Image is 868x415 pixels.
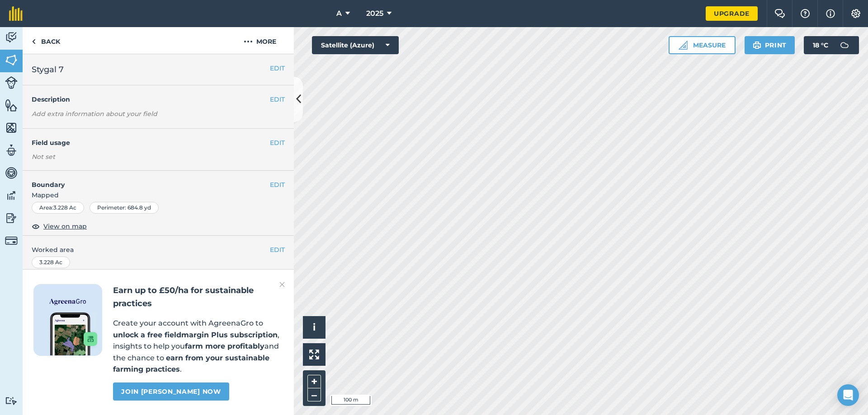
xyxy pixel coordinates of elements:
[90,202,159,214] div: Perimeter : 684.8 yd
[9,6,23,21] img: fieldmargin Logo
[309,350,319,359] img: Four arrows, one pointing top left, one top right, one bottom right and the last bottom left
[813,36,828,54] span: 18 ° C
[185,342,264,350] strong: farm more profitably
[837,384,859,406] div: Open Intercom Messenger
[669,36,736,54] button: Measure
[706,6,758,21] a: Upgrade
[113,284,283,310] h2: Earn up to £50/ha for sustainable practices
[113,382,229,401] a: Join [PERSON_NAME] now
[32,256,70,268] div: 3.228 Ac
[745,36,795,54] button: Print
[835,36,854,54] img: svg+xml;base64,PD94bWwgdmVyc2lvbj0iMS4wIiBlbmNvZGluZz0idXRmLTgiPz4KPCEtLSBHZW5lcmF0b3I6IEFkb2JlIE...
[5,211,18,225] img: svg+xml;base64,PD94bWwgdmVyc2lvbj0iMS4wIiBlbmNvZGluZz0idXRmLTgiPz4KPCEtLSBHZW5lcmF0b3I6IEFkb2JlIE...
[774,9,785,18] img: Two speech bubbles overlapping with the left bubble in the forefront
[307,388,321,401] button: –
[679,41,688,50] img: Ruler icon
[5,189,18,202] img: svg+xml;base64,PD94bWwgdmVyc2lvbj0iMS4wIiBlbmNvZGluZz0idXRmLTgiPz4KPCEtLSBHZW5lcmF0b3I6IEFkb2JlIE...
[23,190,294,200] span: Mapped
[5,31,18,44] img: svg+xml;base64,PD94bWwgdmVyc2lvbj0iMS4wIiBlbmNvZGluZz0idXRmLTgiPz4KPCEtLSBHZW5lcmF0b3I6IEFkb2JlIE...
[270,180,285,190] button: EDIT
[5,53,18,67] img: svg+xml;base64,PHN2ZyB4bWxucz0iaHR0cDovL3d3dy53My5vcmcvMjAwMC9zdmciIHdpZHRoPSI1NiIgaGVpZ2h0PSI2MC...
[270,63,285,73] button: EDIT
[303,316,325,339] button: i
[804,36,859,54] button: 18 °C
[32,245,285,255] span: Worked area
[850,9,861,18] img: A cog icon
[366,8,383,19] span: 2025
[279,279,285,290] img: svg+xml;base64,PHN2ZyB4bWxucz0iaHR0cDovL3d3dy53My5vcmcvMjAwMC9zdmciIHdpZHRoPSIyMiIgaGVpZ2h0PSIzMC...
[32,94,285,104] h4: Description
[307,375,321,388] button: +
[270,138,285,148] button: EDIT
[226,27,294,54] button: More
[32,110,157,118] em: Add extra information about your field
[32,138,270,148] h4: Field usage
[244,36,253,47] img: svg+xml;base64,PHN2ZyB4bWxucz0iaHR0cDovL3d3dy53My5vcmcvMjAwMC9zdmciIHdpZHRoPSIyMCIgaGVpZ2h0PSIyNC...
[312,36,399,54] button: Satellite (Azure)
[32,221,87,232] button: View on map
[826,8,835,19] img: svg+xml;base64,PHN2ZyB4bWxucz0iaHR0cDovL3d3dy53My5vcmcvMjAwMC9zdmciIHdpZHRoPSIxNyIgaGVpZ2h0PSIxNy...
[5,144,18,157] img: svg+xml;base64,PD94bWwgdmVyc2lvbj0iMS4wIiBlbmNvZGluZz0idXRmLTgiPz4KPCEtLSBHZW5lcmF0b3I6IEFkb2JlIE...
[5,396,18,405] img: svg+xml;base64,PD94bWwgdmVyc2lvbj0iMS4wIiBlbmNvZGluZz0idXRmLTgiPz4KPCEtLSBHZW5lcmF0b3I6IEFkb2JlIE...
[753,40,761,51] img: svg+xml;base64,PHN2ZyB4bWxucz0iaHR0cDovL3d3dy53My5vcmcvMjAwMC9zdmciIHdpZHRoPSIxOSIgaGVpZ2h0PSIyNC...
[32,221,40,232] img: svg+xml;base64,PHN2ZyB4bWxucz0iaHR0cDovL3d3dy53My5vcmcvMjAwMC9zdmciIHdpZHRoPSIxOCIgaGVpZ2h0PSIyNC...
[113,354,269,374] strong: earn from your sustainable farming practices
[336,8,342,19] span: A
[5,234,18,247] img: svg+xml;base64,PD94bWwgdmVyc2lvbj0iMS4wIiBlbmNvZGluZz0idXRmLTgiPz4KPCEtLSBHZW5lcmF0b3I6IEFkb2JlIE...
[270,245,285,255] button: EDIT
[32,152,285,161] div: Not set
[32,63,64,76] span: Stygal 7
[23,27,69,54] a: Back
[270,94,285,104] button: EDIT
[32,202,84,214] div: Area : 3.228 Ac
[5,76,18,89] img: svg+xml;base64,PD94bWwgdmVyc2lvbj0iMS4wIiBlbmNvZGluZz0idXRmLTgiPz4KPCEtLSBHZW5lcmF0b3I6IEFkb2JlIE...
[5,121,18,135] img: svg+xml;base64,PHN2ZyB4bWxucz0iaHR0cDovL3d3dy53My5vcmcvMjAwMC9zdmciIHdpZHRoPSI1NiIgaGVpZ2h0PSI2MC...
[800,9,811,18] img: A question mark icon
[313,322,316,333] span: i
[32,36,36,47] img: svg+xml;base64,PHN2ZyB4bWxucz0iaHR0cDovL3d3dy53My5vcmcvMjAwMC9zdmciIHdpZHRoPSI5IiBoZWlnaHQ9IjI0Ii...
[113,317,283,375] p: Create your account with AgreenaGro to , insights to help you and the chance to .
[113,331,278,339] strong: unlock a free fieldmargin Plus subscription
[5,166,18,180] img: svg+xml;base64,PD94bWwgdmVyc2lvbj0iMS4wIiBlbmNvZGluZz0idXRmLTgiPz4KPCEtLSBHZW5lcmF0b3I6IEFkb2JlIE...
[23,171,270,190] h4: Boundary
[5,98,18,112] img: svg+xml;base64,PHN2ZyB4bWxucz0iaHR0cDovL3d3dy53My5vcmcvMjAwMC9zdmciIHdpZHRoPSI1NiIgaGVpZ2h0PSI2MC...
[50,312,97,355] img: Screenshot of the Gro app
[43,221,87,231] span: View on map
